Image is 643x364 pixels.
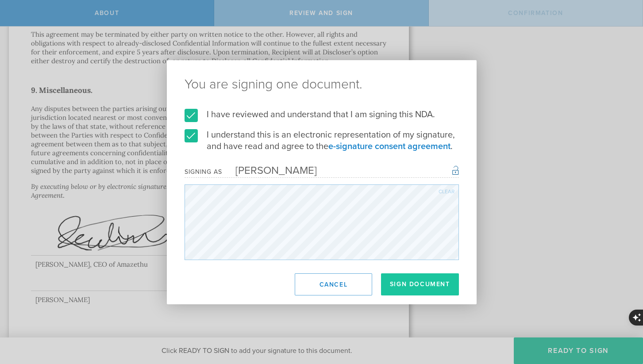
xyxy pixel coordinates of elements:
[295,273,372,295] button: Cancel
[328,141,450,152] a: e-signature consent agreement
[599,295,643,337] iframe: Chat Widget
[185,109,459,120] label: I have reviewed and understand that I am signing this NDA.
[185,129,459,152] label: I understand this is an electronic representation of my signature, and have read and agree to the .
[381,273,459,295] button: Sign Document
[222,164,317,177] div: [PERSON_NAME]
[185,78,459,91] ng-pluralize: You are signing one document.
[185,168,222,176] div: Signing as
